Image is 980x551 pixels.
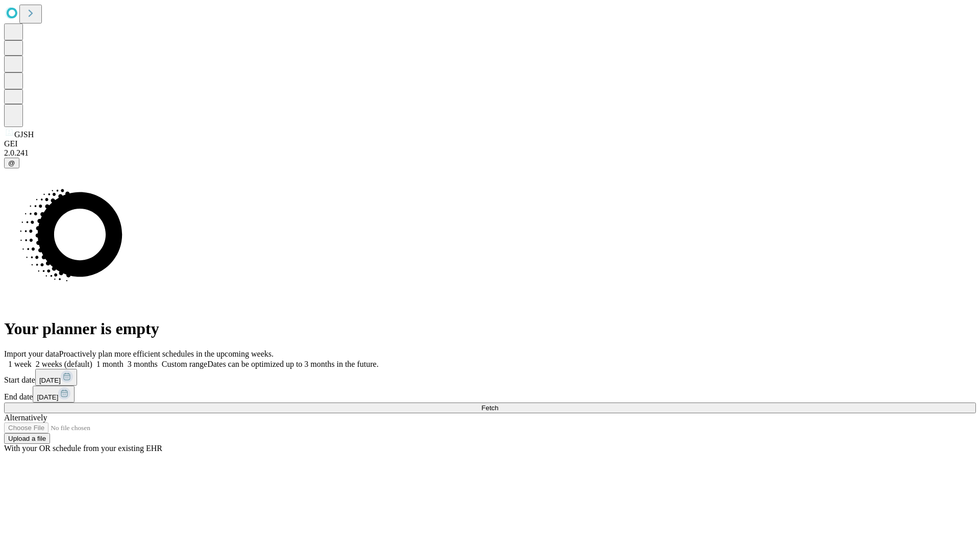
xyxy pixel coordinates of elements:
h1: Your planner is empty [4,319,976,338]
div: GEI [4,139,976,148]
div: Start date [4,369,976,386]
span: @ [8,159,15,167]
button: Upload a file [4,433,50,444]
span: 1 week [8,360,32,368]
button: Fetch [4,403,976,413]
button: @ [4,158,19,168]
span: GJSH [14,130,34,139]
span: Proactively plan more efficient schedules in the upcoming weeks. [59,349,274,358]
button: [DATE] [35,369,77,386]
span: Dates can be optimized up to 3 months in the future. [207,360,378,368]
span: 2 weeks (default) [36,360,92,368]
span: 3 months [128,360,158,368]
span: [DATE] [37,393,58,401]
span: 1 month [96,360,124,368]
span: With your OR schedule from your existing EHR [4,444,162,453]
span: [DATE] [39,377,61,384]
div: End date [4,386,976,403]
span: Import your data [4,349,59,358]
span: Alternatively [4,413,47,422]
span: Custom range [162,360,207,368]
div: 2.0.241 [4,148,976,158]
button: [DATE] [33,386,75,403]
span: Fetch [481,404,498,412]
